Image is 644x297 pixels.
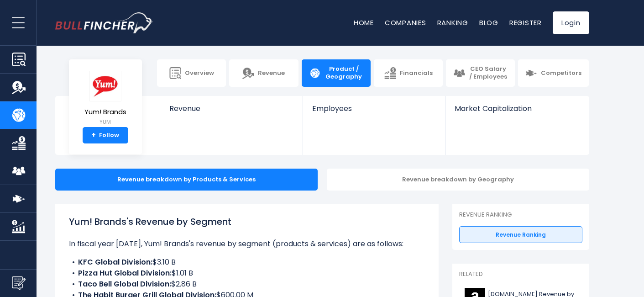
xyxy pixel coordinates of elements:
div: Revenue breakdown by Geography [327,169,589,191]
a: Revenue [160,96,303,128]
p: Revenue Ranking [459,211,582,219]
span: Revenue [169,104,294,113]
a: Home [354,18,374,27]
span: Product / Geography [325,65,363,81]
b: Pizza Hut Global Division: [78,268,172,278]
span: Market Capitalization [455,104,579,113]
strong: + [91,131,96,139]
a: Competitors [518,59,589,87]
li: $3.10 B [69,257,425,268]
span: Revenue [258,69,285,77]
a: Market Capitalization [445,96,588,128]
a: Overview [157,59,226,87]
a: Blog [479,18,498,27]
li: $2.86 B [69,279,425,290]
span: Yum! Brands [84,108,126,116]
a: Go to homepage [55,12,153,33]
span: Overview [185,69,214,77]
img: bullfincher logo [55,12,153,33]
a: Employees [303,96,445,128]
a: Login [553,11,589,34]
a: Financials [374,59,443,87]
p: Related [459,270,582,278]
p: In fiscal year [DATE], Yum! Brands's revenue by segment (products & services) are as follows: [69,239,425,249]
small: YUM [84,118,126,126]
a: Revenue Ranking [459,226,582,244]
span: Competitors [541,69,581,77]
b: Taco Bell Global Division: [78,279,171,289]
span: Employees [312,104,436,113]
span: CEO Salary / Employees [469,65,508,81]
a: Companies [385,18,426,27]
a: Revenue [229,59,298,87]
h1: Yum! Brands's Revenue by Segment [69,215,425,228]
a: Register [509,18,542,27]
b: KFC Global Division: [78,257,152,267]
div: Revenue breakdown by Products & Services [55,169,318,191]
a: +Follow [83,127,128,143]
a: Product / Geography [302,59,371,87]
li: $1.01 B [69,268,425,279]
a: CEO Salary / Employees [446,59,515,87]
a: Yum! Brands YUM [84,70,127,127]
a: Ranking [437,18,468,27]
span: Financials [400,69,433,77]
